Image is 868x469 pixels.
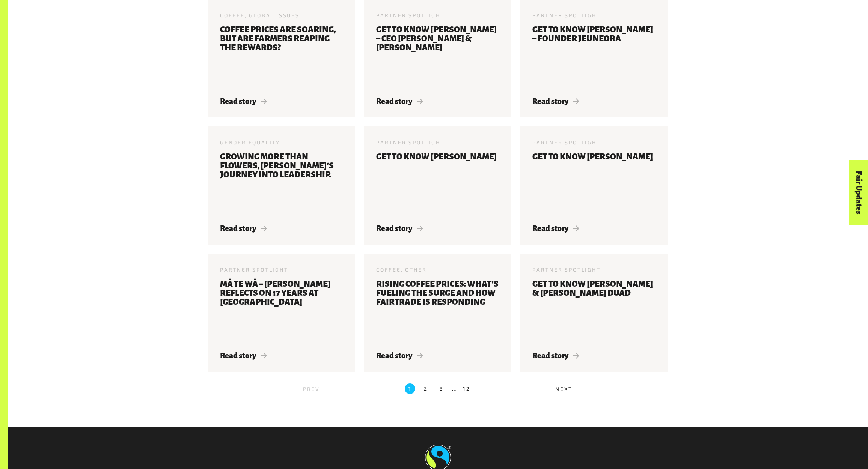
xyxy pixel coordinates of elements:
[436,383,447,394] label: 3
[532,12,601,18] span: Partner Spotlight
[364,254,511,372] a: Coffee, Other Rising Coffee Prices: What’s fueling the surge and how Fairtrade is responding Read...
[463,383,470,394] label: 12
[520,254,668,372] a: Partner Spotlight Get to know [PERSON_NAME] & [PERSON_NAME] Duad Read story
[532,139,601,146] span: Partner Spotlight
[220,139,280,146] span: Gender Equality
[376,266,426,273] span: Coffee, Other
[532,152,653,215] h3: Get to know [PERSON_NAME]
[376,352,423,360] span: Read story
[376,139,445,146] span: Partner Spotlight
[376,12,445,18] span: Partner Spotlight
[376,25,499,88] h3: Get to know [PERSON_NAME] – CEO [PERSON_NAME] & [PERSON_NAME]
[532,352,579,360] span: Read story
[208,254,355,372] a: Partner Spotlight Mā Te Wā – [PERSON_NAME] reflects on 17 years at [GEOGRAPHIC_DATA] Read story
[220,97,267,105] span: Read story
[220,25,343,88] h3: Coffee prices are soaring, but are farmers reaping the rewards?
[208,126,355,245] a: Gender Equality Growing more than flowers, [PERSON_NAME]’s journey into leadership. Read story
[376,97,423,105] span: Read story
[220,280,343,343] h3: Mā Te Wā – [PERSON_NAME] reflects on 17 years at [GEOGRAPHIC_DATA]
[376,152,497,215] h3: Get to know [PERSON_NAME]
[220,224,267,233] span: Read story
[452,383,458,394] li: …
[532,25,656,88] h3: Get to know [PERSON_NAME] – Founder Jeuneora
[532,224,579,233] span: Read story
[520,126,668,245] a: Partner Spotlight Get to know [PERSON_NAME] Read story
[420,383,431,394] label: 2
[220,266,288,273] span: Partner Spotlight
[555,386,573,392] span: Next
[220,352,267,360] span: Read story
[220,152,343,215] h3: Growing more than flowers, [PERSON_NAME]’s journey into leadership.
[532,280,656,343] h3: Get to know [PERSON_NAME] & [PERSON_NAME] Duad
[220,12,300,18] span: Coffee, Global Issues
[532,97,579,105] span: Read story
[376,224,423,233] span: Read story
[532,266,601,273] span: Partner Spotlight
[376,280,499,343] h3: Rising Coffee Prices: What’s fueling the surge and how Fairtrade is responding
[364,126,511,245] a: Partner Spotlight Get to know [PERSON_NAME] Read story
[405,383,415,394] label: 1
